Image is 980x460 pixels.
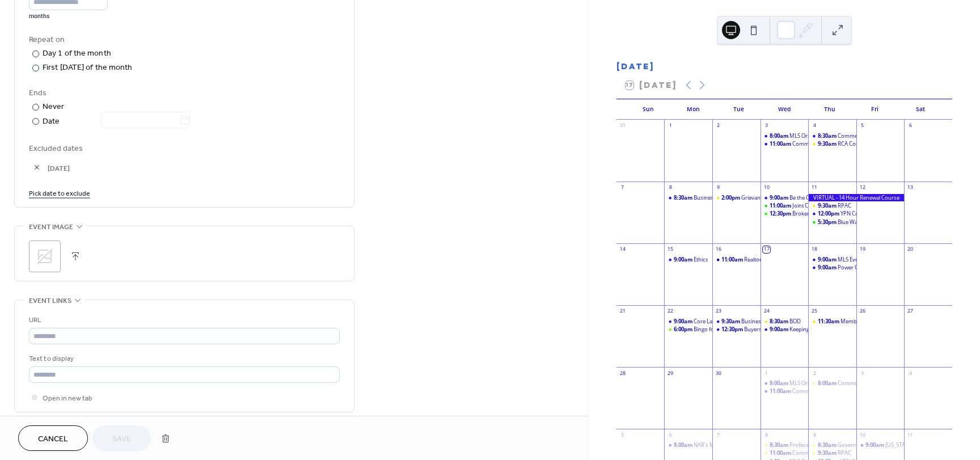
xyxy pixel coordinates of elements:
div: 7 [715,432,722,438]
span: 12:30pm [721,326,744,333]
div: 9 [715,184,722,191]
span: 11:30am [818,318,840,325]
div: 9 [811,432,818,438]
span: 12:00pm [818,210,840,217]
button: Cancel [18,425,88,451]
div: ; [29,240,61,272]
div: Never [43,101,65,113]
span: Cancel [38,433,68,445]
div: Commercial Forum [838,132,886,140]
span: 9:30am [818,449,838,457]
div: Repeat on [29,34,337,46]
div: Sun [626,99,671,120]
div: URL [29,314,337,326]
div: Bingo for RPAC [664,326,712,333]
div: Be the Change – Fair Housing and You [789,194,882,201]
div: NAR’s Military Relocation Professional Certification (MRP) [664,441,712,449]
div: [DATE] [616,61,952,71]
div: 25 [811,308,818,315]
div: Governmental Affairs [808,441,856,449]
div: Community Relations Committee [792,387,874,395]
div: 22 [667,308,674,315]
div: RPAC [808,449,856,457]
div: Commercial Symposium [838,379,899,387]
div: Text to display [29,353,337,365]
div: Community Relations Committee [792,449,874,457]
span: Excluded dates [29,143,340,155]
div: RPAC [808,202,856,209]
div: 11 [811,184,818,191]
div: 7 [619,184,626,191]
span: 6:00pm [674,326,694,333]
span: Event links [29,295,71,307]
span: 9:00am [674,256,694,263]
div: 2 [811,370,818,377]
span: 9:00am [674,318,694,325]
div: YPN Committee Meeting [840,210,900,217]
div: 4 [907,370,914,377]
span: 9:00am [770,194,789,201]
span: 8:00am [818,379,838,387]
span: 9:30am [818,140,838,147]
span: 2:00pm [721,194,741,201]
div: Broker Round Table with [US_STATE] Realtors Leadership [792,210,932,217]
span: 9:00am [818,256,838,263]
div: Professional Development Committee [789,441,884,449]
div: Commercial Forum [808,132,856,140]
div: 10 [763,184,770,191]
span: Event image [29,221,73,233]
span: 11:00am [770,387,792,395]
span: [DATE] [48,162,340,174]
div: 24 [763,308,770,315]
div: Realtor Safety and Security at ECSO [744,256,829,263]
div: 2 [715,123,722,129]
div: Day 1 of the month [43,48,111,60]
span: 9:30am [818,202,838,209]
div: Blue Wahoos with YPN [808,218,856,226]
div: Blue Wahoos with YPN [838,218,893,226]
div: Wed [762,99,807,120]
div: Community Relations Committee [792,140,874,147]
div: 10 [859,432,866,438]
div: 19 [859,246,866,253]
div: Ethics [664,256,712,263]
div: RCA Committee [808,140,856,147]
div: VIRTUAL - 14 Hour Renewal Course [808,194,904,201]
div: 8 [763,432,770,438]
div: 6 [667,432,674,438]
div: Community Relations Committee [761,387,809,395]
div: 18 [811,246,818,253]
div: 17 [763,246,770,253]
div: 27 [907,308,914,315]
div: Date [43,115,191,128]
span: 12:30pm [770,210,792,217]
div: Fri [852,99,898,120]
span: 8:30am [770,441,789,449]
div: Broker Round Table with Florida Realtors Leadership [761,210,809,217]
span: 8:30am [770,318,789,325]
span: 9:00am [818,264,838,271]
div: Business Building and Time Management [741,318,843,325]
div: 14 [619,246,626,253]
div: Buyers Agent Bootcamp [744,326,804,333]
div: Power Close - Virtual [838,264,888,271]
div: Florida Military Specialist (FMS) [856,441,905,449]
div: Realtor Safety and Security at ECSO [712,256,761,263]
div: 23 [715,308,722,315]
div: months [29,12,108,20]
div: Business Partners Committee [694,194,767,201]
div: MLS Orientation [761,379,809,387]
span: 5:30pm [818,218,838,226]
div: Sat [898,99,943,120]
div: First [DATE] of the month [43,62,133,74]
div: Bingo for RPAC [694,326,731,333]
div: 5 [859,123,866,129]
div: [US_STATE] Military Specialist (FMS) [885,441,971,449]
div: 12 [859,184,866,191]
div: 8 [667,184,674,191]
div: Keeping Up with MLS Rules [789,326,856,333]
div: 3 [763,123,770,129]
div: MLS Orientation [789,132,829,140]
div: 3 [859,370,866,377]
